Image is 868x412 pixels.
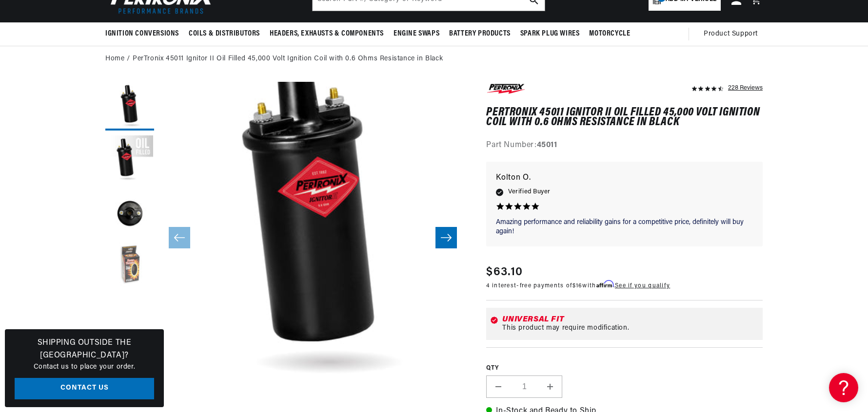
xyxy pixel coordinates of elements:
[486,281,670,290] p: 4 interest-free payments of with .
[486,263,523,281] span: $63.10
[105,22,184,45] summary: Ignition Conversions
[615,283,670,289] a: See if you qualify - Learn more about Affirm Financing (opens in modal)
[133,54,443,64] a: PerTronix 45011 Ignitor II Oil Filled 45,000 Volt Ignition Coil with 0.6 Ohms Resistance in Black
[520,29,580,39] span: Spark Plug Wires
[502,316,759,323] div: Universal Fit
[105,29,179,39] span: Ignition Conversions
[184,22,265,45] summary: Coils & Distributors
[704,22,763,46] summary: Product Support
[728,82,763,94] div: 228 Reviews
[105,135,154,184] button: Load image 2 in gallery view
[502,324,759,332] div: This product may require modification.
[537,141,557,149] strong: 45011
[15,378,154,400] a: Contact Us
[486,364,763,373] label: QTY
[169,227,190,248] button: Slide left
[105,82,154,131] button: Load image 1 in gallery view
[270,29,384,39] span: Headers, Exhausts & Components
[584,22,635,45] summary: Motorcycle
[435,227,457,248] button: Slide right
[15,337,154,362] h3: Shipping Outside the [GEOGRAPHIC_DATA]?
[508,187,550,197] span: Verified Buyer
[449,29,511,39] span: Battery Products
[444,22,515,45] summary: Battery Products
[105,82,467,394] media-gallery: Gallery Viewer
[486,108,763,128] h1: PerTronix 45011 Ignitor II Oil Filled 45,000 Volt Ignition Coil with 0.6 Ohms Resistance in Black
[105,243,154,291] button: Load image 4 in gallery view
[572,283,583,289] span: $16
[105,189,154,238] button: Load image 3 in gallery view
[486,139,763,152] div: Part Number:
[189,29,260,39] span: Coils & Distributors
[704,29,758,39] span: Product Support
[496,218,753,237] p: Amazing performance and reliability gains for a competitive price, definitely will buy again!
[105,54,763,64] nav: breadcrumbs
[589,29,630,39] span: Motorcycle
[105,54,124,64] a: Home
[496,171,753,185] p: Kolton O.
[596,281,613,288] span: Affirm
[15,362,154,373] p: Contact us to place your order.
[389,22,444,45] summary: Engine Swaps
[265,22,389,45] summary: Headers, Exhausts & Components
[394,29,439,39] span: Engine Swaps
[515,22,585,45] summary: Spark Plug Wires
